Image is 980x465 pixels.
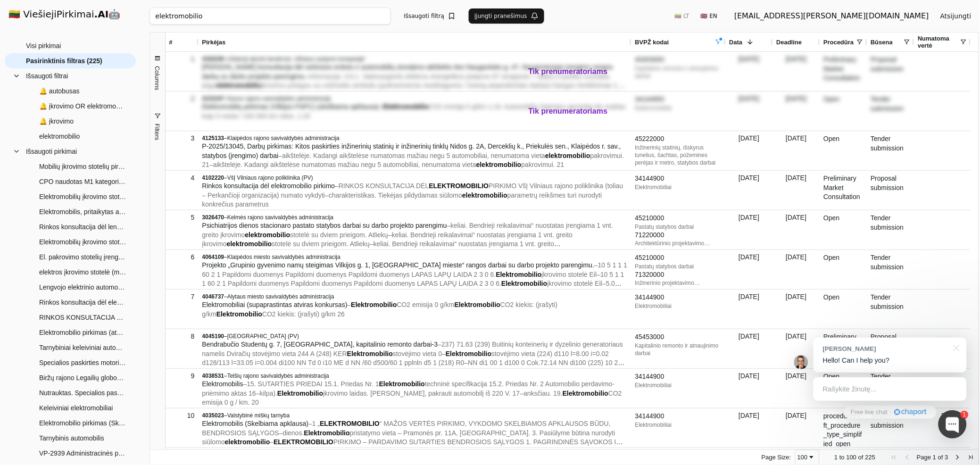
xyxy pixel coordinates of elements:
[290,231,388,239] span: stotelė su dviem prieigom. Atliekų
[169,290,195,304] div: 7
[202,340,438,348] span: Bendrabučio Studentų g. 7, [GEOGRAPHIC_DATA], kapitalinio remonto darbai-3
[635,421,722,429] div: Elektromobiliai
[149,8,391,25] input: Greita paieška...
[635,263,722,270] div: Pastatų statybos darbai
[169,39,173,46] span: #
[773,329,820,368] div: [DATE]
[522,161,565,168] span: pakrovimui. 21
[94,8,109,20] strong: .AI
[260,390,277,397] span: kilpa).
[202,174,224,181] span: 4102220
[202,73,611,90] span: informacija: 3.8.1. Vadovaujantis elektros energetikos įstatymo 67 straipsnio 7 dalies 6 punkto n...
[339,182,429,190] span: RINKOS KONSULTACIJA DĖL
[773,131,820,170] div: [DATE]
[169,211,195,224] div: 5
[39,99,126,113] span: 🔔 įkrovimo OR elektromobilio OR elektromobilis
[496,271,542,278] span: Elektromobilio
[726,171,773,210] div: [DATE]
[202,39,226,46] span: Pirkėjas
[329,191,462,199] span: charakteristikas. Tiekėjas pildydamas siūlomo
[399,8,462,24] button: Išsaugoti filtrą
[933,454,936,461] span: 1
[320,420,380,427] span: ELEKTROMOBILIO
[726,131,773,170] div: [DATE]
[773,408,820,448] div: [DATE]
[227,174,313,181] span: VšĮ Vilniaus rajono poliklinika (PV)
[635,231,722,240] div: 71220000
[726,91,773,131] div: [DATE]
[773,290,820,329] div: [DATE]
[169,132,195,145] div: 3
[890,408,892,417] div: ·
[39,235,126,249] span: Elektromobilių įkrovimo stotelės (skelbiama apklausa)
[202,103,380,110] span: Elektromobilų pirkimas (Vilkijos PSPC) (skelbiama apklausa)
[858,454,864,461] span: of
[202,293,628,300] div: –
[202,380,622,406] span: – – –
[867,290,914,329] div: Tender submission
[39,386,126,400] span: Nutrauktas. Specialios paskirties motorinė transporto priemonė maisto transportavimui. Veiklos nuoma
[347,350,393,357] span: Elektromobilio
[824,39,854,46] span: Procedūra
[794,355,808,369] img: Jonas
[523,390,563,397] span: anksčiau. 19.
[795,450,820,465] div: Page Size
[563,390,608,397] span: Elektromobilio
[202,214,628,221] div: –
[773,52,820,91] div: [DATE]
[225,438,270,446] span: elektromobilio
[820,210,867,249] div: Open
[202,174,628,182] div: –
[202,222,614,239] span: keliai. Bendrieji reikalavimai“ nuostatas įrengiama 1 vnt. greito įkrovimo
[39,220,126,234] span: Rinkos konsultacija dėl lengvųjų automobilių veiklos nuomos pirkimo
[39,250,126,264] span: El. pakrovimo stotelių įrengimas (vidinis)
[501,280,547,287] span: Elektromobilio
[726,329,773,368] div: [DATE]
[39,446,126,460] span: VP-2939 Administracinės paskirties pastato, adresu [STREET_ADDRESS] 3, [GEOGRAPHIC_DATA], atnauji...
[39,356,126,370] span: Specialios paskirties motorinė transporto priemonė maisto transportavimui. Veiklos nuoma
[227,293,334,300] span: Alytaus miesto savivaldybės administracija
[245,231,291,239] span: elektromobilio
[773,91,820,131] div: [DATE]
[202,182,623,208] span: – –
[202,103,626,120] span: CO2 emisija 0 g/km 1.19. Automobilių baterijos garantija Ne mažiau kaip 5 metai / 100 000 km rido...
[26,144,77,158] span: Išsaugoti pirkimai
[847,454,857,461] span: 100
[39,84,80,98] span: 🔔 autobusas
[635,332,722,342] div: 45453000
[202,301,558,318] span: –
[820,52,867,91] div: Preliminary Market Consultation
[323,390,520,397] span: įkrovimo laidas. [PERSON_NAME], pakrauti automobilį iš 220 V. 17
[202,412,224,419] span: 4035023
[202,214,224,221] span: 3026470
[635,144,722,166] div: Inžinerinių statinių, išskyrus tunelius, šachtas, požemines perėjas ir metro, statybos darbai
[202,134,628,142] div: –
[39,205,126,219] span: Elektromobilis, pritaikytas asmenims su negalia (Skelbiama apklausa)
[945,454,948,461] span: 3
[820,131,867,170] div: Open
[227,95,331,102] span: Kauno rajono savivaldybės administracija
[695,8,723,24] button: 🇬🇧 EN
[635,372,722,382] div: 34144900
[202,56,224,62] span: 4162226
[867,408,914,448] div: Tender submission
[39,265,126,279] span: elektros įkrovimo stotelė (mažos vertės skelbiamas pirkimas)
[262,310,345,318] span: CO2 kiekis: (įrašyti) g/km 26
[169,52,195,66] div: 1
[202,253,628,261] div: –
[169,369,195,383] div: 9
[867,210,914,249] div: Tender submission
[726,250,773,289] div: [DATE]
[39,431,104,445] span: Tarnybinis automobilis
[730,39,743,46] span: Data
[954,454,962,461] div: Next Page
[542,271,597,278] span: įkrovimo stotelė Eil
[933,8,979,25] button: Atsijungti
[227,373,329,379] span: Telšių rajono savivaldybės administracija
[202,350,609,367] span: stovėjimo vieta (224) d110 l=8.00 i=0.02 d128/113 l=33.05 i=0.004 di100 NN Td 0 i10 ME d NN /60 d...
[835,454,838,461] span: 1
[202,333,224,340] span: 4045190
[169,448,195,462] div: 11
[548,280,603,287] span: įkrovimo stotelė Eil
[351,301,397,308] span: Elektromobilio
